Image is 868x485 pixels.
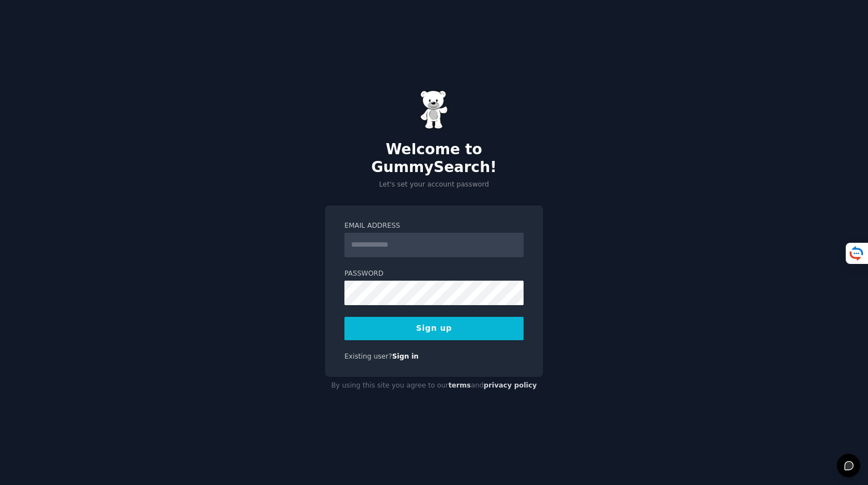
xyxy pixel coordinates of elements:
[484,381,537,389] a: privacy policy
[325,141,543,176] h2: Welcome to GummySearch!
[344,352,392,360] span: Existing user?
[392,352,419,360] a: Sign in
[448,381,471,389] a: terms
[344,269,524,279] label: Password
[420,90,448,129] img: Gummy Bear
[344,317,524,340] button: Sign up
[325,180,543,190] p: Let's set your account password
[344,221,524,231] label: Email Address
[325,377,543,395] div: By using this site you agree to our and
